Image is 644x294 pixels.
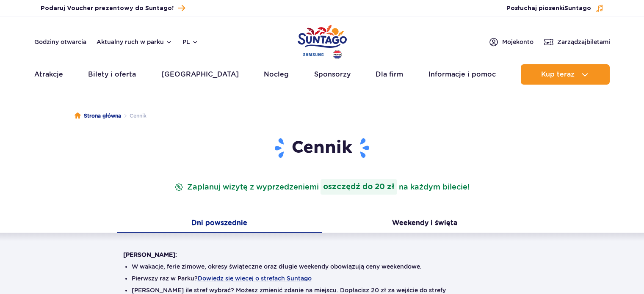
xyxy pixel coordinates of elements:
p: Zaplanuj wizytę z wyprzedzeniem na każdym bilecie! [173,179,471,195]
li: W wakacje, ferie zimowe, okresy świąteczne oraz długie weekendy obowiązują ceny weekendowe. [132,262,513,271]
button: Dowiedz się więcej o strefach Suntago [198,275,312,282]
a: Mojekonto [489,37,533,47]
span: Podaruj Voucher prezentowy do Suntago! [41,4,174,13]
span: Kup teraz [541,71,575,78]
strong: oszczędź do 20 zł [321,179,397,195]
button: Weekendy i święta [322,215,528,233]
strong: [PERSON_NAME]: [123,251,177,258]
a: Park of Poland [298,21,347,60]
li: Cennik [121,112,146,120]
span: Zarządzaj biletami [557,38,610,46]
h1: Cennik [123,137,521,159]
li: Pierwszy raz w Parku? [132,274,513,283]
a: Strona główna [75,112,121,120]
a: Godziny otwarcia [34,38,86,46]
a: Sponsorzy [314,64,351,85]
button: Posłuchaj piosenkiSuntago [506,4,604,13]
a: Informacje i pomoc [428,64,496,85]
a: Atrakcje [34,64,63,85]
a: Bilety i oferta [88,64,136,85]
span: Suntago [564,5,591,11]
a: Podaruj Voucher prezentowy do Suntago! [41,3,185,14]
a: Dla firm [376,64,403,85]
button: Aktualny ruch w parku [97,38,172,45]
span: Posłuchaj piosenki [506,4,591,13]
span: Moje konto [502,38,533,46]
a: [GEOGRAPHIC_DATA] [161,64,239,85]
a: Zarządzajbiletami [544,37,610,47]
a: Nocleg [264,64,289,85]
button: Kup teraz [521,64,610,85]
button: pl [182,38,199,46]
button: Dni powszednie [117,215,322,233]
